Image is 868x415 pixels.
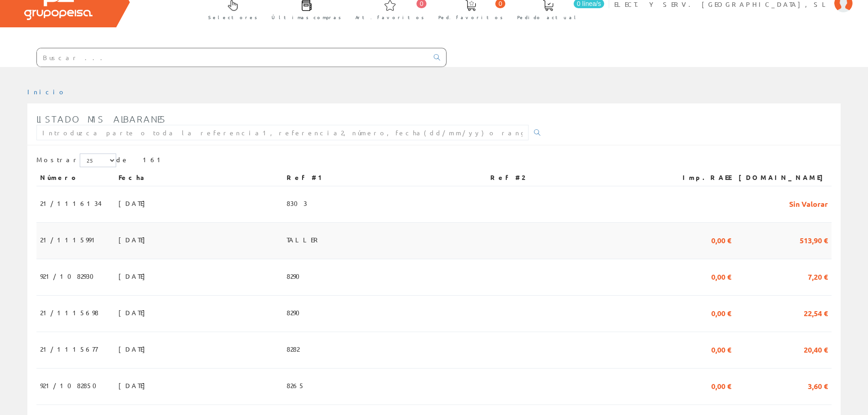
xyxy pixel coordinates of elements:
[287,341,299,357] span: 8282
[287,195,307,211] span: 8303
[40,268,99,284] span: 921/1082930
[208,13,257,22] span: Selectores
[36,125,529,140] input: Introduzca parte o toda la referencia1, referencia2, número, fecha(dd/mm/yy) o rango de fechas(dd...
[115,169,283,186] th: Fecha
[118,195,150,211] span: [DATE]
[27,87,66,96] a: Inicio
[804,305,828,320] span: 22,54 €
[711,341,731,357] span: 0,00 €
[40,232,99,247] span: 21/1115991
[438,13,503,22] span: Ped. favoritos
[287,378,305,393] span: 8265
[40,195,102,211] span: 21/1116134
[667,169,735,186] th: Imp.RAEE
[80,154,116,167] select: Mostrar
[118,378,150,393] span: [DATE]
[808,268,828,284] span: 7,20 €
[287,232,321,247] span: TALLER
[487,169,667,186] th: Ref #2
[287,305,305,320] span: 8290
[36,154,832,169] div: de 161
[789,195,828,211] span: Sin Valorar
[804,341,828,357] span: 20,40 €
[711,305,731,320] span: 0,00 €
[118,268,150,284] span: [DATE]
[272,13,341,22] span: Últimas compras
[118,232,150,247] span: [DATE]
[36,113,166,124] span: Listado mis albaranes
[40,341,98,357] span: 21/1115677
[283,169,487,186] th: Ref #1
[40,305,98,320] span: 21/1115698
[517,13,579,22] span: Pedido actual
[711,268,731,284] span: 0,00 €
[808,378,828,393] span: 3,60 €
[287,268,305,284] span: 8290
[711,378,731,393] span: 0,00 €
[800,232,828,247] span: 513,90 €
[711,232,731,247] span: 0,00 €
[118,341,150,357] span: [DATE]
[40,378,102,393] span: 921/1082850
[355,13,424,22] span: Art. favoritos
[37,48,428,67] input: Buscar ...
[36,154,116,167] label: Mostrar
[735,169,832,186] th: [DOMAIN_NAME]
[118,305,150,320] span: [DATE]
[36,169,115,186] th: Número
